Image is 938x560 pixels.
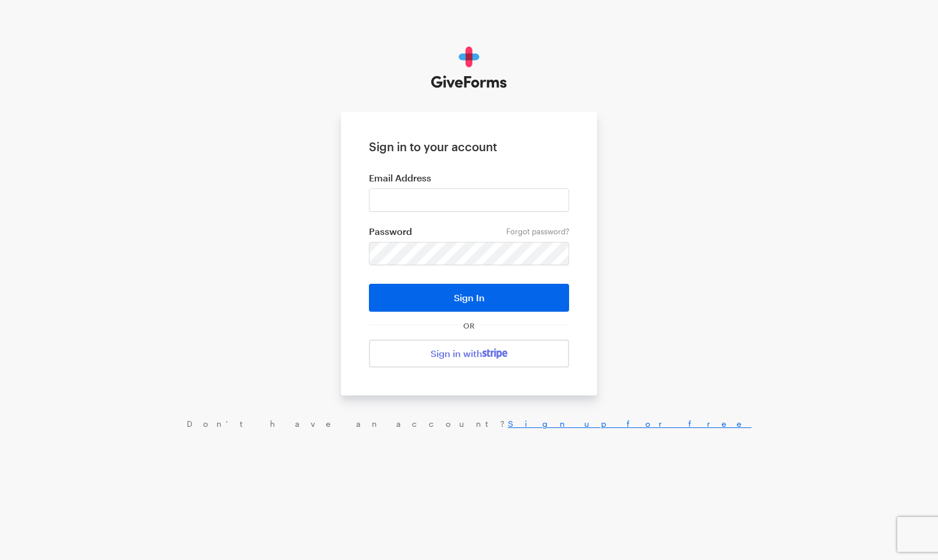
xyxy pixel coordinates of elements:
h1: Sign in to your account [369,140,569,154]
label: Password [369,226,569,237]
img: GiveForms [431,47,507,88]
a: Sign in with [369,340,569,368]
a: Sign up for free [508,419,752,429]
button: Sign In [369,284,569,312]
div: Don’t have an account? [12,419,926,429]
label: Email Address [369,172,569,184]
a: Forgot password? [506,227,569,236]
img: stripe-07469f1003232ad58a8838275b02f7af1ac9ba95304e10fa954b414cd571f63b.svg [482,348,507,359]
span: OR [461,321,477,330]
